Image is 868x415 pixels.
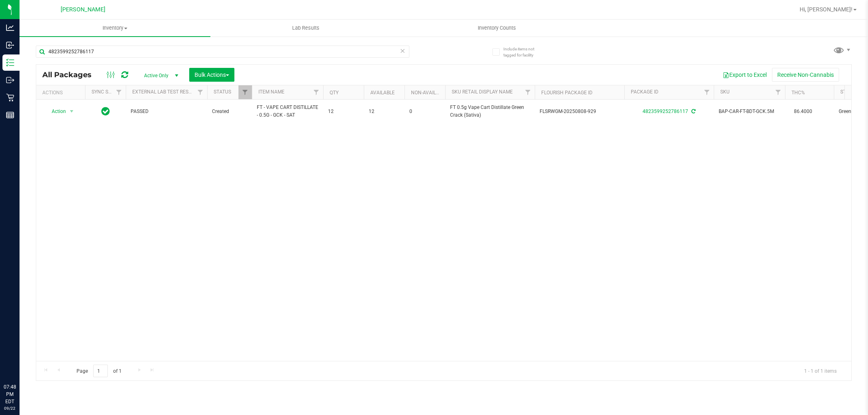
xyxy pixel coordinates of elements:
[369,108,400,115] span: 12
[719,108,780,115] span: BAP-CAR-FT-BDT-GCK.5M
[631,89,658,95] a: Package ID
[132,89,196,95] a: External Lab Test Result
[6,76,14,84] inline-svg: Outbound
[700,85,714,99] a: Filter
[4,383,16,405] p: 07:48 PM EDT
[503,46,544,58] span: Include items not tagged for facility
[93,365,108,377] input: 1
[521,85,535,99] a: Filter
[452,89,513,95] a: Sku Retail Display Name
[328,108,359,115] span: 12
[798,365,843,377] span: 1 - 1 of 1 items
[772,85,785,99] a: Filter
[112,85,126,99] a: Filter
[720,89,730,95] a: SKU
[541,90,593,96] a: Flourish Package ID
[42,90,82,96] div: Actions
[101,106,110,117] span: In Sync
[772,68,839,82] button: Receive Non-Cannabis
[189,68,234,82] button: Bulk Actions
[36,46,409,58] input: Search Package ID, Item Name, SKU, Lot or Part Number...
[4,405,16,411] p: 09/22
[195,72,229,78] span: Bulk Actions
[8,350,33,374] iframe: Resource center
[690,109,695,114] span: Sync from Compliance System
[400,46,406,56] span: Clear
[6,93,14,102] inline-svg: Retail
[214,89,231,95] a: Status
[411,90,447,96] a: Non-Available
[790,106,816,117] span: 86.4000
[212,108,247,115] span: Created
[257,104,318,119] span: FT - VAPE CART DISTILLATE - 0.5G - GCK - SAT
[310,85,323,99] a: Filter
[210,20,401,37] a: Lab Results
[70,365,128,377] span: Page of 1
[370,90,395,96] a: Available
[61,6,105,13] span: [PERSON_NAME]
[643,109,688,114] a: 4823599252786117
[281,24,330,32] span: Lab Results
[791,90,805,96] a: THC%
[330,90,339,96] a: Qty
[467,24,527,32] span: Inventory Counts
[717,68,772,82] button: Export to Excel
[840,89,857,95] a: Strain
[194,85,207,99] a: Filter
[800,6,853,13] span: Hi, [PERSON_NAME]!
[238,85,252,99] a: Filter
[450,104,530,119] span: FT 0.5g Vape Cart Distillate Green Crack (Sativa)
[131,108,202,115] span: PASSED
[42,70,100,79] span: All Packages
[6,41,14,49] inline-svg: Inbound
[540,108,619,115] span: FLSRWGM-20250808-929
[67,106,77,117] span: select
[20,24,210,32] span: Inventory
[6,111,14,119] inline-svg: Reports
[6,59,14,67] inline-svg: Inventory
[20,20,210,37] a: Inventory
[44,106,66,117] span: Action
[409,108,440,115] span: 0
[92,89,123,95] a: Sync Status
[258,89,284,95] a: Item Name
[401,20,592,37] a: Inventory Counts
[6,24,14,32] inline-svg: Analytics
